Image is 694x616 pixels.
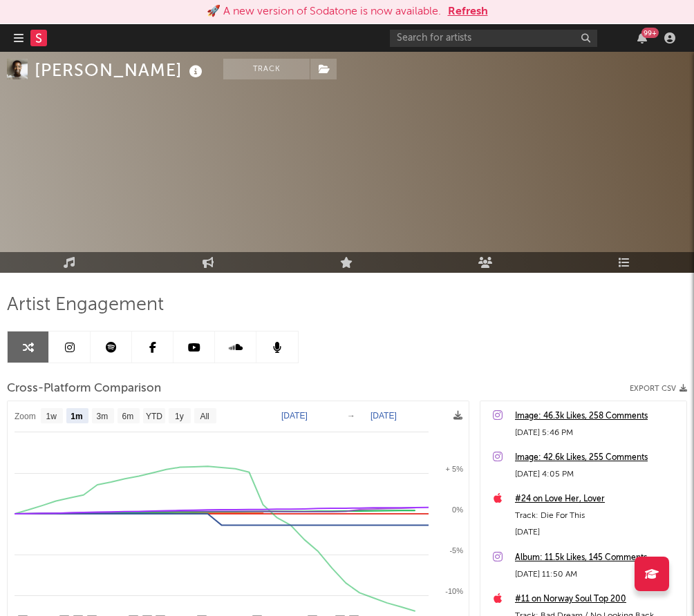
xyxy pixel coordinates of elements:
text: → [347,411,355,421]
div: 99 + [641,28,659,38]
input: Search for artists [390,30,597,47]
span: Cross-Platform Comparison [7,381,161,397]
div: [DATE] 11:50 AM [515,566,679,583]
a: Image: 42.6k Likes, 255 Comments [515,450,679,466]
div: [DATE] 5:46 PM [515,425,679,441]
button: Export CSV [630,385,687,393]
text: 3m [97,412,109,421]
text: 1y [175,412,184,421]
button: Track [223,59,310,79]
div: [DATE] [515,524,679,541]
text: 0% [452,506,463,514]
span: Artist Engagement [7,297,164,314]
text: YTD [146,412,162,421]
button: 99+ [637,32,647,44]
a: Image: 46.3k Likes, 258 Comments [515,408,679,425]
text: 6m [122,412,134,421]
div: [DATE] 4:05 PM [515,466,679,483]
div: [PERSON_NAME] [35,59,206,81]
a: Album: 11.5k Likes, 145 Comments [515,550,679,566]
text: [DATE] [281,411,308,421]
button: Refresh [448,3,488,20]
a: #24 on Love Her, Lover [515,491,679,508]
text: 1w [46,412,57,421]
text: + 5% [446,465,464,473]
text: [DATE] [371,411,397,421]
div: 🚀 A new version of Sodatone is now available. [207,3,441,20]
a: #11 on Norway Soul Top 200 [515,591,679,608]
text: 1m [71,412,82,421]
text: -10% [445,587,463,595]
text: Zoom [15,412,36,421]
div: Track: Die For This [515,508,679,524]
text: -5% [449,546,463,555]
text: All [200,412,209,421]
